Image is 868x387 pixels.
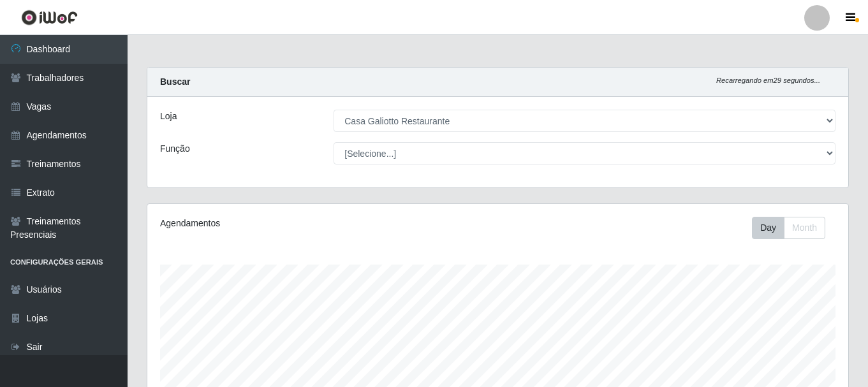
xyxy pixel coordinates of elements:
[160,142,190,156] label: Função
[752,217,825,239] div: First group
[752,217,784,239] button: Day
[752,217,835,239] div: Toolbar with button groups
[160,110,177,123] label: Loja
[160,77,190,87] strong: Buscar
[784,217,825,239] button: Month
[716,77,820,84] i: Recarregando em 29 segundos...
[21,10,78,26] img: CoreUI Logo
[160,217,430,230] div: Agendamentos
